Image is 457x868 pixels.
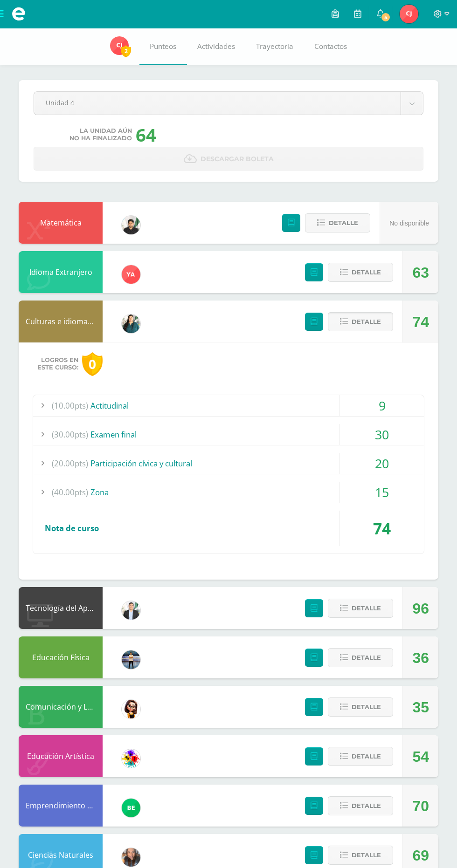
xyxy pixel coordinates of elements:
button: Detalle [328,697,393,717]
span: Detalle [352,847,381,864]
div: Educación Física [19,636,103,678]
div: 64 [136,123,156,147]
img: aa2172f3e2372f881a61fb647ea0edf1.png [122,601,140,620]
span: Logros en este curso: [37,356,78,371]
span: (20.00pts) [52,453,88,474]
span: 4 [381,12,391,22]
span: Detalle [352,313,381,330]
span: Detalle [352,600,381,617]
div: Emprendimiento para la Productividad y Desarrollo [19,785,103,827]
div: Zona [33,482,424,503]
div: 96 [412,588,429,629]
span: Nota de curso [45,523,99,533]
img: 8286b9a544571e995a349c15127c7be6.png [122,848,140,867]
span: Detalle [329,214,358,232]
div: 36 [412,637,429,679]
div: 54 [412,736,429,778]
span: 2 [121,45,131,57]
div: 74 [340,511,424,546]
div: 0 [82,352,103,376]
div: Comunicación y Lenguaje L1 [19,686,103,728]
span: Detalle [352,264,381,281]
img: cddb2fafc80e4a6e526b97ae3eca20ef.png [122,700,140,718]
div: Participación cívica y cultural [33,453,424,474]
div: 30 [340,424,424,445]
div: 35 [412,686,429,728]
img: d0a5be8572cbe4fc9d9d910beeabcdaa.png [122,749,140,768]
div: Tecnología del Aprendizaje y Comunicación [19,587,103,629]
div: 9 [340,395,424,416]
a: Unidad 4 [34,92,423,115]
span: (30.00pts) [52,424,88,445]
span: La unidad aún no ha finalizado [69,127,132,142]
span: Unidad 4 [46,92,389,114]
span: No disponible [389,219,429,227]
span: Punteos [150,41,176,51]
button: Detalle [328,796,393,815]
div: 70 [412,785,429,827]
button: Detalle [328,846,393,865]
button: Detalle [305,213,370,232]
img: 03e148f6b19249712b3b9c7a183a0702.png [110,36,129,55]
span: Trayectoria [256,41,293,51]
img: 03e148f6b19249712b3b9c7a183a0702.png [400,5,418,23]
div: Examen final [33,424,424,445]
img: b85866ae7f275142dc9a325ef37a630d.png [122,799,140,817]
span: Detalle [352,698,381,716]
img: f58bb6038ea3a85f08ed05377cd67300.png [122,314,140,333]
a: Punteos [139,28,187,65]
a: Trayectoria [246,28,304,65]
div: 20 [340,453,424,474]
button: Detalle [328,648,393,667]
img: bde165c00b944de6c05dcae7d51e2fcc.png [122,650,140,669]
button: Detalle [328,599,393,618]
a: Actividades [187,28,246,65]
div: 15 [340,482,424,503]
div: Idioma Extranjero [19,251,103,293]
span: (40.00pts) [52,482,88,503]
img: 90ee13623fa7c5dbc2270dab131931b4.png [122,265,140,284]
a: Contactos [304,28,358,65]
button: Detalle [328,263,393,282]
span: Descargar boleta [201,148,274,171]
span: Detalle [352,797,381,814]
span: Actividades [197,41,235,51]
button: Detalle [328,747,393,766]
span: (10.00pts) [52,395,88,416]
button: Detalle [328,312,393,331]
div: Actitudinal [33,395,424,416]
div: Matemática [19,202,103,244]
div: Educación Artística [19,735,103,777]
div: Culturas e idiomas mayas Garífuna y Xinca L2 [19,301,103,342]
span: Detalle [352,649,381,666]
span: Contactos [314,41,347,51]
img: a5e710364e73df65906ee1fa578590e2.png [122,216,140,234]
div: 63 [412,252,429,294]
div: 74 [412,301,429,343]
span: Detalle [352,748,381,765]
